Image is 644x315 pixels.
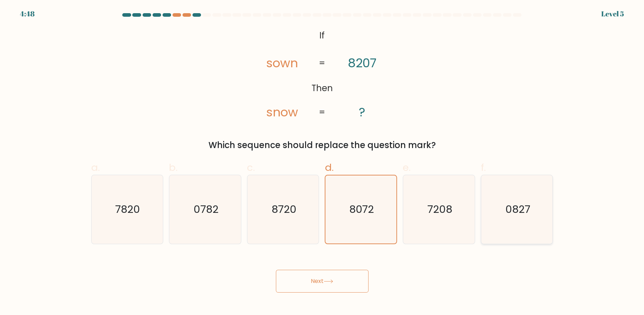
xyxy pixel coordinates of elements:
[348,54,376,72] tspan: 8207
[601,9,624,19] div: Level 5
[245,27,399,122] svg: @import url('[URL][DOMAIN_NAME]);
[276,270,369,293] button: Next
[91,161,100,174] span: a.
[505,202,530,216] text: 0827
[319,57,325,69] tspan: =
[349,202,374,216] text: 8072
[403,161,411,174] span: e.
[481,161,486,174] span: f.
[266,104,298,121] tspan: snow
[359,104,365,121] tspan: ?
[20,9,35,19] div: 4:48
[169,161,177,174] span: b.
[96,139,549,152] div: Which sequence should replace the question mark?
[247,161,255,174] span: c.
[319,30,325,41] tspan: If
[325,161,333,174] span: d.
[271,202,296,216] text: 8720
[319,106,325,118] tspan: =
[115,202,140,216] text: 7820
[311,82,333,94] tspan: Then
[266,54,298,72] tspan: sown
[427,202,452,216] text: 7208
[193,202,218,216] text: 0782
